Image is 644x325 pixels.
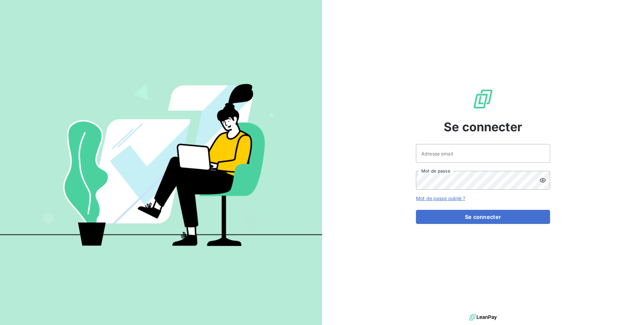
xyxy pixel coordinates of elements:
span: Se connecter [444,118,522,136]
img: logo [469,312,497,322]
button: Se connecter [416,210,550,224]
img: Logo LeanPay [472,88,494,110]
a: Mot de passe oublié ? [416,195,465,201]
input: placeholder [416,144,550,163]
